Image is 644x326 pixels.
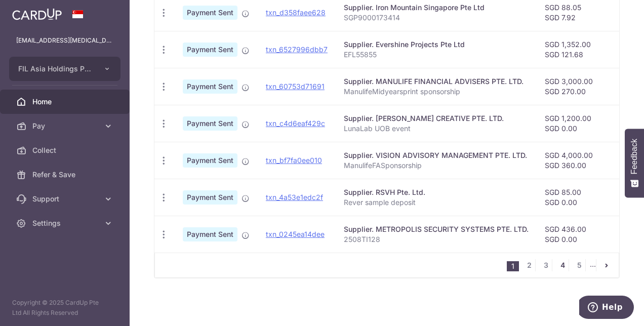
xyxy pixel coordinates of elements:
[266,156,322,165] a: txn_bf7fa0ee010
[537,142,613,179] td: SGD 4,000.00 SGD 360.00
[344,76,529,87] div: Supplier. MANULIFE FINANCIAL ADVISERS PTE. LTD.
[537,68,613,105] td: SGD 3,000.00 SGD 270.00
[344,124,529,134] p: LunaLab UOB event
[523,259,535,271] a: 2
[183,153,237,168] span: Payment Sent
[344,160,529,171] p: ManulifeFASponsorship
[344,224,529,234] div: Supplier. METROPOLIS SECURITY SYSTEMS PTE. LTD.
[344,39,529,50] div: Supplier. Evershine Projects Pte Ltd
[183,116,237,131] span: Payment Sent
[537,179,613,216] td: SGD 85.00 SGD 0.00
[32,121,99,131] span: Pay
[18,64,93,74] span: FIL Asia Holdings Pte Limited
[537,216,613,253] td: SGD 436.00 SGD 0.00
[573,259,585,271] a: 5
[344,113,529,124] div: Supplier. [PERSON_NAME] CREATIVE PTE. LTD.
[344,13,529,23] p: SGP9000173414
[556,259,569,271] a: 4
[344,187,529,197] div: Supplier. RSVH Pte. Ltd.
[266,45,328,54] a: txn_6527996dbb7
[183,6,237,20] span: Payment Sent
[266,119,325,128] a: txn_c4d6eaf429c
[32,218,99,228] span: Settings
[625,129,644,197] button: Feedback - Show survey
[507,261,519,271] li: 1
[183,43,237,57] span: Payment Sent
[266,193,323,201] a: txn_4a53e1edc2f
[344,150,529,160] div: Supplier. VISION ADVISORY MANAGEMENT PTE. LTD.
[183,79,237,94] span: Payment Sent
[9,57,120,81] button: FIL Asia Holdings Pte Limited
[12,8,62,20] img: CardUp
[540,259,552,271] a: 3
[266,230,325,238] a: txn_0245ea14dee
[579,296,634,321] iframe: Opens a widget where you can find more information
[537,105,613,142] td: SGD 1,200.00 SGD 0.00
[537,31,613,68] td: SGD 1,352.00 SGD 121.68
[32,97,99,107] span: Home
[16,35,113,46] p: [EMAIL_ADDRESS][MEDICAL_DATA][DOMAIN_NAME]
[344,50,529,60] p: EFL55855
[266,8,326,17] a: txn_d358faee628
[183,190,237,205] span: Payment Sent
[344,234,529,244] p: 2508TI128
[344,87,529,97] p: ManulifeMidyearsprint sponsorship
[507,253,619,277] nav: pager
[183,227,237,241] span: Payment Sent
[344,3,529,13] div: Supplier. Iron Mountain Singapore Pte Ltd
[32,145,99,155] span: Collect
[630,139,639,174] span: Feedback
[32,194,99,204] span: Support
[590,259,596,271] li: ...
[344,197,529,208] p: Rever sample deposit
[32,170,99,180] span: Refer & Save
[266,82,325,91] a: txn_60753d71691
